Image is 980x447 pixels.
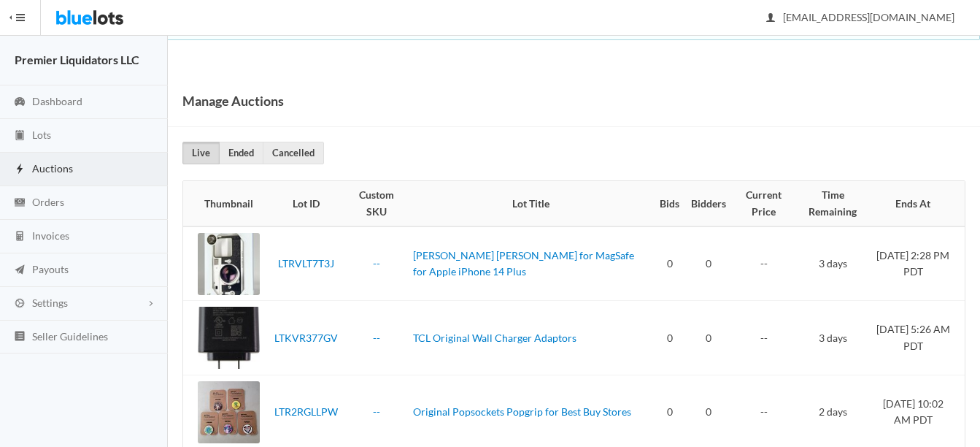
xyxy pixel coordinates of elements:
[732,226,795,301] td: --
[767,11,954,23] span: [EMAIL_ADDRESS][DOMAIN_NAME]
[795,301,871,375] td: 3 days
[219,142,263,164] a: Ended
[32,129,51,141] span: Lots
[274,405,338,418] a: LTR2RGLLPW
[413,332,576,344] a: TCL Original Wall Charger Adaptors
[763,12,778,26] ion-icon: person
[12,264,27,278] ion-icon: paper plane
[373,332,380,344] a: --
[32,330,108,343] span: Seller Guidelines
[12,330,27,344] ion-icon: list box
[795,181,871,226] th: Time Remaining
[685,301,732,375] td: 0
[685,181,732,226] th: Bidders
[795,226,871,301] td: 3 days
[871,301,965,375] td: [DATE] 5:26 AM PDT
[413,249,634,278] a: [PERSON_NAME] [PERSON_NAME] for MagSafe for Apple iPhone 14 Plus
[12,129,27,143] ion-icon: clipboard
[32,263,69,275] span: Payouts
[32,95,82,107] span: Dashboard
[685,226,732,301] td: 0
[732,181,795,226] th: Current Price
[12,230,27,244] ion-icon: calculator
[15,53,139,66] strong: Premier Liquidators LLC
[182,142,220,164] a: Live
[347,181,407,226] th: Custom SKU
[274,332,338,344] a: LTKVR377GV
[12,163,27,177] ion-icon: flash
[12,96,27,110] ion-icon: speedometer
[182,90,284,112] h1: Manage Auctions
[266,181,347,226] th: Lot ID
[732,301,795,375] td: --
[871,226,965,301] td: [DATE] 2:28 PM PDT
[32,229,69,242] span: Invoices
[278,257,334,270] a: LTRVLT7T3J
[12,196,27,210] ion-icon: cash
[12,297,27,311] ion-icon: cog
[183,181,266,226] th: Thumbnail
[407,181,655,226] th: Lot Title
[263,142,324,164] a: Cancelled
[871,181,965,226] th: Ends At
[32,162,73,175] span: Auctions
[654,181,685,226] th: Bids
[373,257,380,270] a: --
[654,301,685,375] td: 0
[373,405,380,418] a: --
[654,226,685,301] td: 0
[32,297,68,309] span: Settings
[32,196,64,208] span: Orders
[413,405,631,418] a: Original Popsockets Popgrip for Best Buy Stores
